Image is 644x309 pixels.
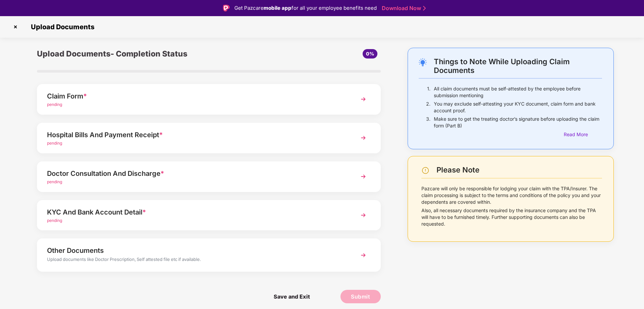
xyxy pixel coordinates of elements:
[264,5,291,11] strong: mobile app
[434,116,602,129] p: Make sure to get the treating doctor’s signature before uploading the claim form (Part B)
[434,85,602,99] p: All claim documents must be self-attested by the employee before submission mentioning
[357,209,369,221] img: svg+xml;base64,PHN2ZyBpZD0iTmV4dCIgeG1sbnM9Imh0dHA6Ly93d3cudzMub3JnLzIwMDAvc3ZnIiB3aWR0aD0iMzYiIG...
[340,290,381,303] button: Submit
[47,218,62,223] span: pending
[47,129,343,140] div: Hospital Bills And Payment Receipt
[357,93,369,105] img: svg+xml;base64,PHN2ZyBpZD0iTmV4dCIgeG1sbnM9Imh0dHA6Ly93d3cudzMub3JnLzIwMDAvc3ZnIiB3aWR0aD0iMzYiIG...
[421,185,602,205] p: Pazcare will only be responsible for lodging your claim with the TPA/Insurer. The claim processin...
[366,51,374,56] span: 0%
[47,102,62,107] span: pending
[47,91,343,102] div: Claim Form
[47,245,343,256] div: Other Documents
[436,165,602,175] div: Please Note
[47,141,62,146] span: pending
[357,132,369,144] img: svg+xml;base64,PHN2ZyBpZD0iTmV4dCIgeG1sbnM9Imh0dHA6Ly93d3cudzMub3JnLzIwMDAvc3ZnIiB3aWR0aD0iMzYiIG...
[434,101,602,114] p: You may exclude self-attesting your KYC document, claim form and bank account proof.
[426,101,430,114] p: 2.
[423,5,426,12] img: Stroke
[419,58,427,66] img: svg+xml;base64,PHN2ZyB4bWxucz0iaHR0cDovL3d3dy53My5vcmcvMjAwMC9zdmciIHdpZHRoPSIyNC4wOTMiIGhlaWdodD...
[24,23,98,31] span: Upload Documents
[267,290,317,303] span: Save and Exit
[234,4,377,12] div: Get Pazcare for all your employee benefits need
[421,207,602,227] p: Also, all necessary documents required by the insurance company and the TPA will have to be furni...
[421,166,429,175] img: svg+xml;base64,PHN2ZyBpZD0iV2FybmluZ18tXzI0eDI0IiBkYXRhLW5hbWU9Ildhcm5pbmcgLSAyNHgyNCIgeG1sbnM9Im...
[37,48,266,60] div: Upload Documents- Completion Status
[426,116,430,129] p: 3.
[47,256,343,265] div: Upload documents like Doctor Prescription, Self attested file etc if available.
[47,207,343,218] div: KYC And Bank Account Detail
[357,249,369,261] img: svg+xml;base64,PHN2ZyBpZD0iTmV4dCIgeG1sbnM9Imh0dHA6Ly93d3cudzMub3JnLzIwMDAvc3ZnIiB3aWR0aD0iMzYiIG...
[357,170,369,183] img: svg+xml;base64,PHN2ZyBpZD0iTmV4dCIgeG1sbnM9Imh0dHA6Ly93d3cudzMub3JnLzIwMDAvc3ZnIiB3aWR0aD0iMzYiIG...
[564,131,602,138] div: Read More
[427,85,430,99] p: 1.
[223,5,230,11] img: Logo
[47,179,62,184] span: pending
[47,168,343,179] div: Doctor Consultation And Discharge
[382,5,424,12] a: Download Now
[10,22,21,32] img: svg+xml;base64,PHN2ZyBpZD0iQ3Jvc3MtMzJ4MzIiIHhtbG5zPSJodHRwOi8vd3d3LnczLm9yZy8yMDAwL3N2ZyIgd2lkdG...
[434,57,602,75] div: Things to Note While Uploading Claim Documents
